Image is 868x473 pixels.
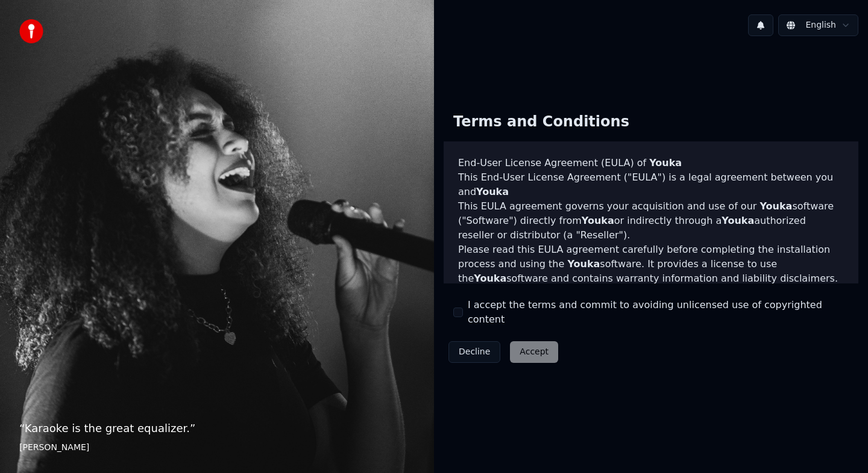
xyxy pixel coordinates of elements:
p: “ Karaoke is the great equalizer. ” [19,420,415,437]
p: Please read this EULA agreement carefully before completing the installation process and using th... [458,243,844,286]
span: Youka [722,215,754,226]
img: youka [19,19,43,43]
div: Terms and Conditions [444,103,639,141]
span: Youka [582,215,614,226]
span: Youka [476,186,509,197]
footer: [PERSON_NAME] [19,442,415,454]
span: Youka [474,273,506,284]
span: Youka [649,157,682,168]
h3: End-User License Agreement (EULA) of [458,156,844,170]
p: This End-User License Agreement ("EULA") is a legal agreement between you and [458,170,844,199]
p: This EULA agreement governs your acquisition and use of our software ("Software") directly from o... [458,199,844,243]
button: Decline [448,341,500,363]
span: Youka [567,258,600,270]
span: Youka [759,200,792,212]
label: I accept the terms and commit to avoiding unlicensed use of copyrighted content [468,298,849,327]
